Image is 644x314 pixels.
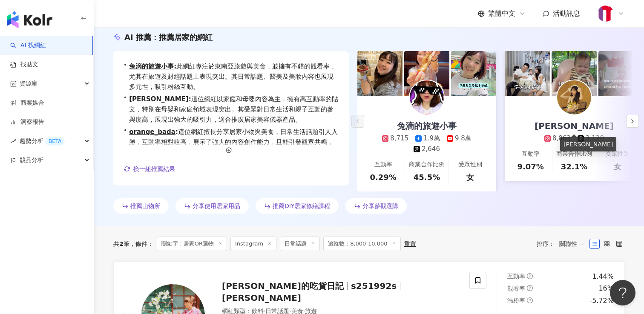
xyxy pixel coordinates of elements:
div: 商業合作比例 [409,160,445,169]
a: 商案媒合 [10,99,44,107]
div: AI 推薦 ： [124,32,213,43]
img: logo [7,11,52,28]
div: -5.72% [589,296,614,305]
img: post-image [552,51,597,96]
div: 共 筆 [113,240,129,247]
a: [PERSON_NAME]8,8633,120互動率9.07%商業合作比例32.1%受眾性別女 [505,96,644,181]
span: : [174,63,176,70]
div: 9.07% [517,161,543,172]
span: 此網紅專注於東南亞旅遊與美食，並擁有不錯的觀看率，尤其在旅遊及財經話題上表現突出。其日常話題、醫美及美妝內容也展現多元性，吸引粉絲互動。 [129,61,339,92]
span: question-circle [527,273,533,279]
img: post-image [598,51,644,96]
span: [PERSON_NAME]的吃貨日記 [222,281,344,291]
span: 推薦山物所 [130,203,160,209]
div: 0.29% [370,172,396,183]
div: 受眾性別 [606,150,630,158]
div: 1.44% [592,272,614,281]
span: 日常話題 [280,237,320,251]
button: 換一組推薦結果 [124,163,175,175]
a: orange_bada [129,128,175,136]
span: 條件 ： [129,240,153,247]
div: 受眾性別 [458,160,482,169]
span: : [189,95,191,103]
img: post-image [357,51,402,96]
img: KOL Avatar [557,80,591,114]
span: s251992s [351,281,397,291]
div: • [124,94,339,125]
span: 這位網紅擅長分享居家小物與美食，日常生活話題引人入勝，互動率相對較高，展示了強大的內容創作能力，且能引發觀眾共鳴，適合品牌推廣及合作。 [129,127,339,157]
a: 洞察報告 [10,118,44,126]
span: 漲粉率 [507,297,525,304]
div: 女 [614,161,621,172]
span: 觀看率 [507,285,525,292]
span: 分享參觀選購 [362,203,398,209]
span: 關聯性 [559,237,585,251]
div: [PERSON_NAME] [560,137,616,151]
span: rise [10,138,16,144]
div: 3,120 [586,134,604,143]
span: 換一組推薦結果 [133,166,175,172]
div: 16% [598,284,614,293]
span: 繁體中文 [488,9,515,18]
span: 2 [119,240,124,247]
a: 兔滴的旅遊小事8,7151.9萬9.8萬2,646互動率0.29%商業合作比例45.5%受眾性別女 [357,96,496,191]
div: 互動率 [374,160,392,169]
div: 9.8萬 [455,134,471,143]
a: [PERSON_NAME] [129,95,188,103]
div: 2,646 [422,145,440,154]
img: post-image [404,51,449,96]
span: 資源庫 [20,74,37,93]
span: [PERSON_NAME] [222,293,301,303]
a: searchAI 找網紅 [10,41,46,50]
div: 1.9萬 [423,134,440,143]
span: 分享使用居家用品 [193,203,240,209]
img: MMdc_PPT.png [598,6,614,22]
div: [PERSON_NAME] [526,120,622,132]
span: 活動訊息 [553,9,580,17]
span: : [175,128,178,136]
span: question-circle [527,297,533,303]
span: 推薦居家的網紅 [159,33,213,42]
span: Instagram [230,237,276,251]
img: post-image [451,51,496,96]
img: post-image [505,51,550,96]
span: 追蹤數：8,000-10,000 [323,237,400,251]
div: BETA [45,137,65,146]
div: 兔滴的旅遊小事 [388,120,465,132]
div: 互動率 [522,150,540,158]
span: 關鍵字：居家OR選物 [157,237,227,251]
span: question-circle [527,285,533,291]
div: 女 [466,172,474,183]
div: 45.5% [414,172,440,183]
div: 排序： [537,237,589,251]
div: 8,863 [552,134,571,143]
img: KOL Avatar [410,80,444,114]
a: 找貼文 [10,60,38,69]
span: 競品分析 [20,151,43,170]
span: 這位網紅以家庭和母嬰內容為主，擁有高互動率的貼文，特別在母嬰和家庭領域表現突出。其受眾對日常生活和親子互動的參與度高，展現出強大的吸引力，適合推廣居家美容儀器產品。 [129,94,339,125]
iframe: Help Scout Beacon - Open [610,280,635,305]
span: 互動率 [507,273,525,280]
div: • [124,127,339,157]
div: • [124,61,339,92]
span: 推薦DIY居家修繕課程 [273,203,330,209]
div: 32.1% [561,161,587,172]
a: 兔滴的旅遊小事 [129,63,174,70]
span: 趨勢分析 [20,131,65,151]
div: 重置 [404,240,416,247]
div: 商業合作比例 [556,150,592,158]
div: 8,715 [390,134,408,143]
